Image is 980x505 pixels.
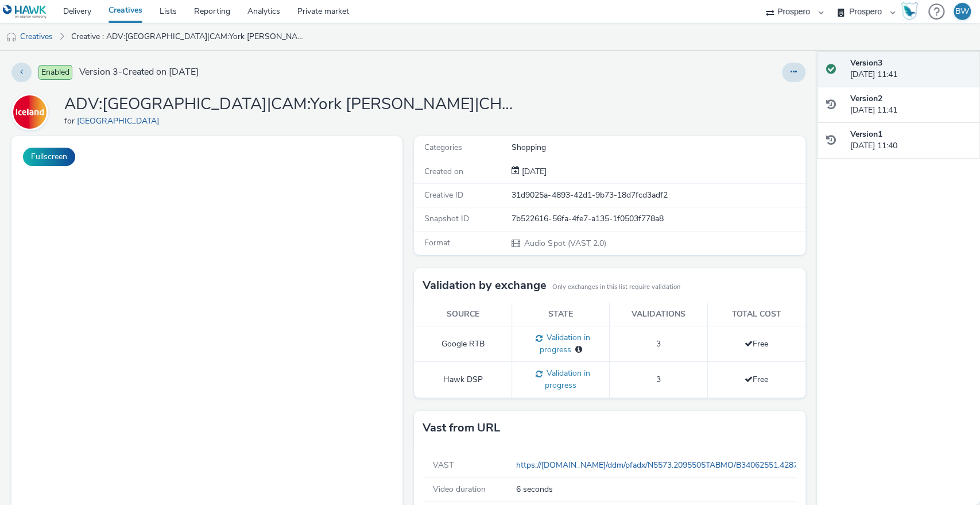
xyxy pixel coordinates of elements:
span: [DATE] [520,166,547,177]
strong: Version 1 [850,129,882,140]
div: [DATE] 11:40 [850,129,971,152]
a: Creative : ADV:[GEOGRAPHIC_DATA]|CAM:York [PERSON_NAME]|CHA:Audio|PLA:Prospero|INV:N/A|TEC:N/A|PH... [65,23,311,51]
div: 31d9025a-4893-42d1-9b73-18d7fcd3adf2 [512,190,804,201]
span: 6 seconds [516,484,553,495]
img: undefined Logo [3,5,47,19]
small: Only exchanges in this list require validation [552,283,680,292]
th: Total cost [707,303,805,326]
span: Format [424,237,450,248]
span: Creative ID [424,190,463,201]
span: 3 [656,338,661,349]
td: Google RTB [414,326,512,362]
div: Creation 11 September 2025, 11:40 [520,166,547,178]
strong: Version 2 [850,93,882,104]
span: Categories [424,142,462,153]
td: Hawk DSP [414,362,512,398]
img: Iceland [13,95,47,129]
h3: Validation by exchange [423,277,547,294]
strong: Version 3 [850,57,882,68]
div: 7b522616-56fa-4fe7-a135-1f0503f778a8 [512,213,804,225]
span: Snapshot ID [424,213,469,224]
span: Free [745,338,768,349]
a: Iceland [11,106,53,117]
span: Validation in progress [540,332,590,355]
th: State [512,303,610,326]
span: Free [745,374,768,385]
span: VAST [433,460,454,471]
img: Hawk Academy [901,2,918,21]
span: Version 3 - Created on [DATE] [79,65,199,79]
a: Hawk Academy [901,2,923,21]
div: [DATE] 11:41 [850,93,971,117]
a: [GEOGRAPHIC_DATA] [77,115,164,126]
span: 3 [656,374,661,385]
th: Source [414,303,512,326]
div: Shopping [512,142,804,153]
div: [DATE] 11:41 [850,57,971,81]
div: BW [955,3,969,20]
span: Created on [424,166,463,177]
span: Audio Spot (VAST 2.0) [523,238,606,249]
h1: ADV:[GEOGRAPHIC_DATA]|CAM:York [PERSON_NAME]|CHA:Audio|PLA:Prospero|INV:N/A|TEC:N/A|PHA:|OBJ:Awar... [64,94,524,115]
span: for [64,115,77,126]
button: Fullscreen [23,148,75,166]
img: audio [6,32,17,43]
th: Validations [610,303,707,326]
h3: Vast from URL [423,419,500,437]
span: Validation in progress [543,368,590,391]
span: Enabled [38,65,72,80]
span: Video duration [433,484,486,495]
